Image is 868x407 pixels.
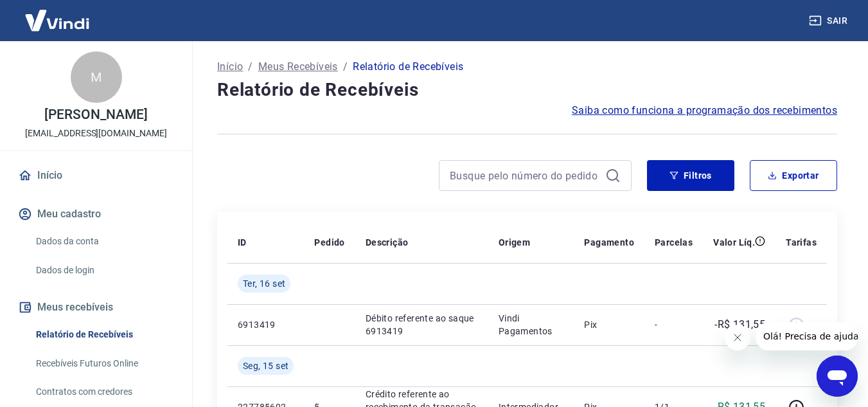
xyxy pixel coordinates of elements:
a: Início [217,59,243,75]
p: -R$ 131,55 [714,317,765,332]
p: Pedido [314,236,344,249]
span: Seg, 15 set [243,359,288,372]
button: Exportar [750,160,837,191]
p: Origem [499,236,530,249]
p: 6913419 [238,318,294,331]
span: Olá! Precisa de ajuda? [8,9,108,19]
p: Vindi Pagamentos [499,312,564,338]
p: / [343,59,348,75]
iframe: Botão para abrir a janela de mensagens [817,356,858,397]
img: Vindi [15,1,99,40]
p: Parcelas [655,236,693,249]
iframe: Fechar mensagem [725,325,750,350]
span: Ter, 16 set [243,277,285,290]
button: Meu cadastro [15,200,177,228]
p: Descrição [366,236,409,249]
a: Dados da conta [31,228,177,255]
p: Débito referente ao saque 6913419 [366,312,478,338]
a: Dados de login [31,257,177,284]
p: [PERSON_NAME] [44,108,147,122]
p: [EMAIL_ADDRESS][DOMAIN_NAME] [25,127,167,140]
p: Relatório de Recebíveis [353,59,463,75]
button: Sair [806,9,853,33]
a: Recebíveis Futuros Online [31,350,177,377]
a: Meus Recebíveis [258,59,338,75]
a: Contratos com credores [31,379,177,405]
p: Pagamento [584,236,634,249]
p: - [655,318,693,331]
a: Início [15,161,177,190]
h4: Relatório de Recebíveis [217,77,837,103]
a: Relatório de Recebíveis [31,321,177,348]
p: ID [238,236,247,249]
button: Meus recebíveis [15,293,177,321]
p: / [248,59,252,75]
p: Valor Líq. [713,236,755,249]
iframe: Mensagem da empresa [756,322,858,350]
a: Saiba como funciona a programação dos recebimentos [572,103,837,118]
div: M [71,51,122,103]
input: Busque pelo número do pedido [450,166,600,185]
p: Pix [584,318,634,331]
button: Filtros [647,160,734,191]
p: Tarifas [786,236,817,249]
